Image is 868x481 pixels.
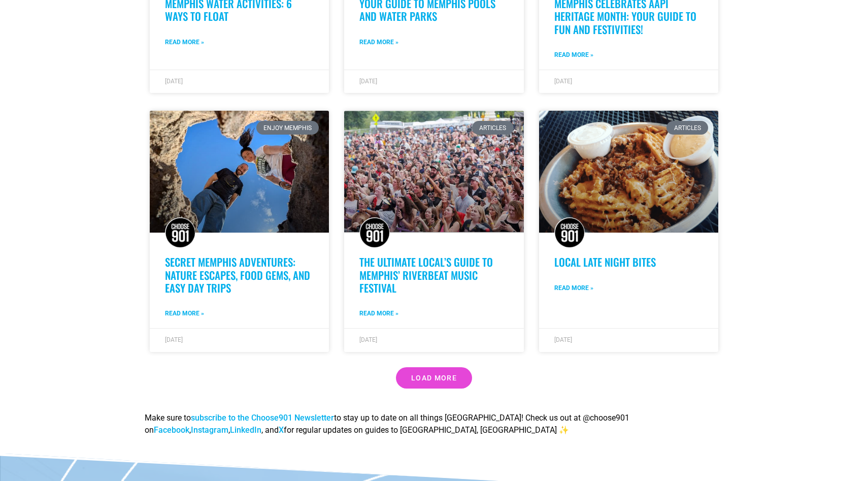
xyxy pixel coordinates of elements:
a: Instagram [191,425,228,435]
span: Make sure to to stay up to date on all things [GEOGRAPHIC_DATA]! Check us out at @choose901 on , ... [145,413,629,435]
span: [DATE] [165,336,183,343]
a: Read more about Secret Memphis Adventures: Nature Escapes, Food Gems, and Easy Day Trips [165,309,204,318]
a: Secret Memphis Adventures: Nature Escapes, Food Gems, and Easy Day Trips [165,254,310,295]
a: Facebook [154,425,189,435]
span: Load More [411,374,457,381]
span: [DATE] [554,336,572,343]
span: [DATE] [359,336,377,343]
a: Two people are looking down into a heart-shaped hole in the ground, with blue sky and clouds abov... [150,111,329,233]
span: [DATE] [359,78,377,85]
img: Choose901 [359,217,390,248]
a: LinkedIn [230,425,261,435]
img: Choose901 [554,217,585,248]
a: Read more about Memphis Celebrates AAPI Heritage Month: Your Guide to Fun and Festivities! [554,50,593,59]
a: Local Late Night Bites [554,254,656,270]
a: Read more about Memphis Water Activities: 6 Ways to Float [165,38,204,47]
a: Read more about Local Late Night Bites [554,283,593,293]
span: [DATE] [165,78,183,85]
span: [DATE] [554,78,572,85]
a: Read more about The Ultimate Local’s Guide to Memphis’ Riverbeat Music Festival [359,309,398,318]
a: The Ultimate Local’s Guide to Memphis’ Riverbeat Music Festival [359,254,493,295]
a: subscribe to the Choose901 Newsletter [191,413,334,423]
a: X [279,425,284,435]
a: Load More [396,367,472,389]
a: Read more about Your Guide to Memphis Pools and Water Parks [359,38,398,47]
div: Articles [472,121,514,134]
div: Articles [666,121,708,134]
img: Choose901 [165,217,195,248]
div: Enjoy Memphis [256,121,319,134]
